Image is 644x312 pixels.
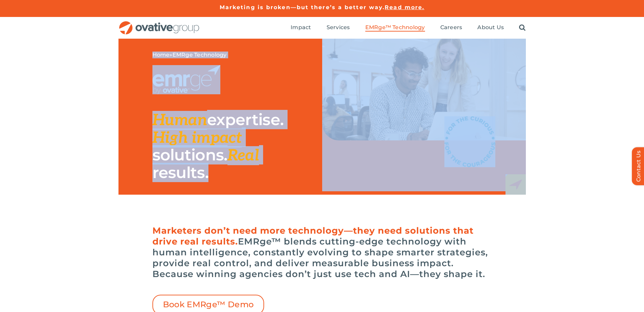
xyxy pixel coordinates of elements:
span: EMRge™ Technology [365,24,425,31]
nav: Menu [291,17,526,39]
span: Impact [291,24,311,31]
a: Impact [291,24,311,32]
a: Read more. [385,4,424,11]
span: solutions. [152,145,227,164]
span: » [152,52,227,58]
a: About Us [477,24,504,32]
span: Careers [440,24,462,31]
img: EMRge Landing Page Header Image [322,39,526,140]
span: About Us [477,24,504,31]
a: EMRge™ Technology [365,24,425,32]
span: Services [327,24,350,31]
a: Services [327,24,350,32]
span: EMRge Technology [172,52,227,58]
a: Careers [440,24,462,32]
img: EMRge_HomePage_Elements_Arrow Box [505,174,526,195]
span: results. [152,163,208,182]
span: High impact [152,129,242,148]
h6: EMRge™ blends cutting-edge technology with human intelligence, constantly evolving to shape smart... [152,225,492,279]
a: Marketing is broken—but there’s a better way. [220,4,385,11]
a: Search [519,24,526,32]
img: EMRGE_RGB_wht [152,65,220,94]
span: Marketers don’t need more technology—they need solutions that drive real results. [152,225,474,247]
span: expertise. [207,110,283,129]
a: OG_Full_horizontal_RGB [118,20,200,27]
span: Real [227,146,259,165]
span: Human [152,111,207,130]
span: Book EMRge™ Demo [163,300,254,310]
a: Home [152,52,170,58]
